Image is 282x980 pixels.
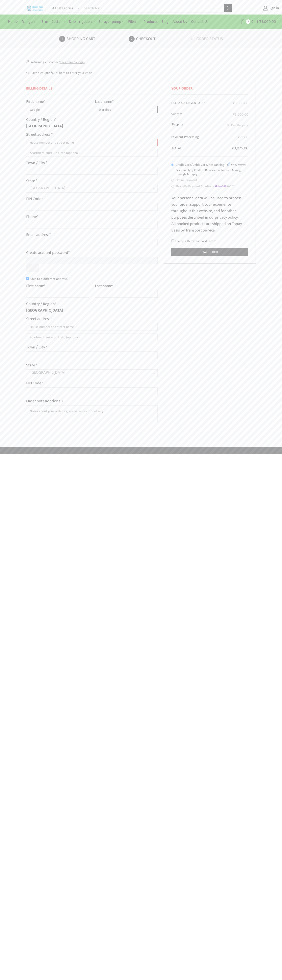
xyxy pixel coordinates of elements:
th: Subtotal [171,109,218,120]
div: Have a coupon? [26,71,256,75]
button: Place order [171,248,248,256]
a: Sprayer pump [97,17,126,26]
a: About Us [171,17,189,26]
input: I accept all terms and conditions. * [171,239,174,242]
img: PhonePe Payment Solutions [214,184,234,188]
span: Maharashtra [30,370,146,375]
a: Brush Cutter [40,17,67,26]
span: Ship to a different address? [30,276,69,281]
th: Payment Processing [171,132,218,143]
a: Sign in [238,5,279,12]
a: Contact Us [189,17,210,26]
label: First name [26,283,45,289]
a: Shopping cart [59,36,128,42]
a: Enter your coupon code [52,70,92,75]
label: Town / City [26,344,47,350]
span: ₹ [233,100,235,106]
a: privacy policy [215,214,238,221]
p: Pay securely by Credit or Debit card or Internet Banking through Razorpay. [176,168,248,176]
label: State [26,362,37,368]
button: Show password [26,264,39,272]
span: Cart [250,19,258,24]
bdi: 3,000.00 [233,112,248,118]
label: Street address [26,131,53,138]
span: Sign in [268,6,279,11]
bdi: 3,000.00 [259,19,276,25]
label: Town / City [26,160,47,166]
span: ₹ [232,145,234,152]
a: Drip Irrigation [67,17,97,26]
span: (optional) [46,398,63,405]
label: Last name [95,283,113,289]
label: Phone [26,214,38,220]
span: ₹ [233,112,235,118]
input: Apartment, suite, unit, etc. (optional) [26,334,158,341]
span: ₹ [259,19,261,25]
th: Shipping [171,120,218,132]
label: Order notes [26,398,63,404]
label: Street address [26,316,53,322]
label: Country / Region [26,116,56,123]
label: Email address [26,231,51,238]
label: First name [26,98,45,105]
label: Country / Region [26,301,56,307]
a: Raingun [20,17,40,26]
th: Total [171,143,218,151]
strong: × 1 [202,101,205,105]
input: Apartment, suite, unit, etc. (optional) [26,149,158,157]
label: Create account password [26,249,70,256]
a: Home [6,17,20,26]
span: State [26,185,158,193]
div: Returning customer? [26,59,256,65]
p: Your personal data will be used to process your order, support your experience throughout this we... [171,195,248,234]
a: Blog [160,17,171,26]
span: ₹ [238,134,240,140]
span: I accept all terms and conditions. [175,239,214,243]
button: Search button [224,4,232,12]
strong: [GEOGRAPHIC_DATA] [26,307,63,314]
label: PhonePe Payment Solutions [176,183,234,189]
a: Products [142,17,160,26]
label: Offline Payment [176,177,197,183]
img: Credit Card/Debit Card/NetBanking [226,162,246,167]
input: House number and street name [26,139,158,146]
span: Billing Details [26,85,52,92]
label: State [26,178,37,184]
input: Search for... [82,4,224,12]
bdi: 3,000.00 [233,100,248,106]
label: PIN Code [26,380,44,386]
input: House number and street name [26,323,158,330]
abbr: required [214,239,215,243]
span: State [26,369,158,377]
label: PIN Code [26,196,44,202]
a: Click here to login [60,59,85,65]
label: Credit Card/Debit Card/NetBanking [176,162,247,168]
a: Filter [126,17,142,26]
bdi: 3,075.00 [232,145,248,152]
input: Ship to a different address? [26,277,29,280]
span: Maharashtra [30,185,146,191]
label: Last name [95,98,113,105]
span: 1 [246,19,250,24]
td: HEERA SUPER VENTURI [171,98,218,109]
bdi: 75.00 [238,134,248,140]
span: Your order [171,85,193,92]
a: 1 Cart ₹3,000.00 [236,18,276,25]
label: To Pay Shipping [227,122,248,128]
strong: [GEOGRAPHIC_DATA] [26,123,63,129]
